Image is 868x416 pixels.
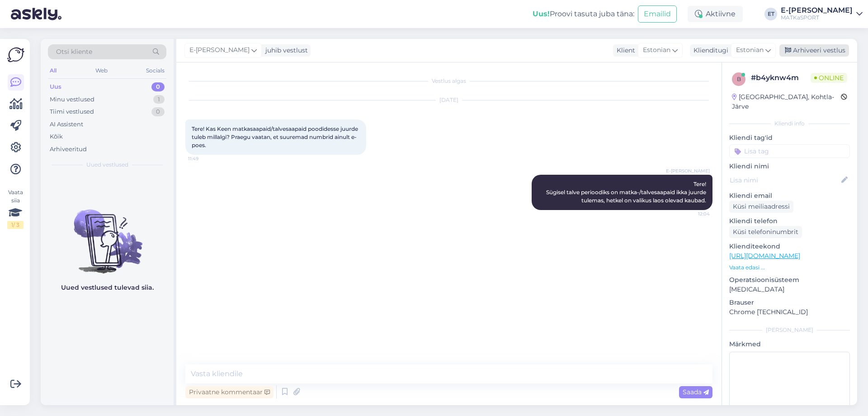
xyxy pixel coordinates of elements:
a: E-[PERSON_NAME]MATKaSPORT [781,7,863,21]
p: Klienditeekond [729,242,850,251]
span: Tere! Kas Keen matkasaapaid/talvesaapaid poodidesse juurde tuleb millalgi? Praegu vaatan, et suur... [192,125,359,148]
span: 12:04 [676,210,710,217]
p: Operatsioonisüsteem [729,275,850,285]
span: Uued vestlused [86,161,128,169]
p: Chrome [TECHNICAL_ID] [729,307,850,317]
div: Klient [613,46,635,55]
div: E-[PERSON_NAME] [781,7,853,14]
input: Lisa nimi [730,175,840,185]
div: Küsi meiliaadressi [729,201,793,213]
div: [DATE] [185,96,712,104]
p: Kliendi nimi [729,162,850,171]
p: Vaata edasi ... [729,263,850,272]
span: Estonian [736,45,764,55]
p: [MEDICAL_DATA] [729,285,850,294]
div: MATKaSPORT [781,14,853,21]
div: All [48,65,58,77]
div: Tiimi vestlused [50,107,94,116]
div: Arhiveeritud [50,145,87,154]
div: Uus [50,82,61,91]
div: Proovi tasuta juba täna: [533,9,634,19]
div: Vestlus algas [185,77,712,85]
img: Askly Logo [7,46,24,63]
input: Lisa tag [729,144,850,158]
span: Saada [683,388,709,396]
button: Emailid [638,5,677,23]
b: Uus! [533,10,550,18]
div: Aktiivne [688,6,743,22]
div: Klienditugi [690,46,728,55]
div: Minu vestlused [50,95,94,104]
div: Vaata siia [7,188,24,229]
span: Tere! Sügisel talve perioodiks on matka-/talvesaapaid ikka juurde tulemas, hetkel on valikus laos... [546,181,708,204]
div: Küsi telefoninumbrit [729,226,802,238]
div: Web [94,65,109,77]
div: Kliendi info [729,120,850,128]
p: Märkmed [729,339,850,349]
a: [URL][DOMAIN_NAME] [729,252,800,260]
div: # b4yknw4m [751,72,811,83]
div: 1 [153,95,165,104]
div: [PERSON_NAME] [729,326,850,334]
div: Socials [144,65,166,77]
span: Otsi kliente [56,47,92,57]
div: AI Assistent [50,120,83,129]
p: Kliendi tag'id [729,133,850,143]
div: 0 [151,107,165,116]
p: Kliendi telefon [729,216,850,226]
p: Kliendi email [729,191,850,201]
div: 0 [151,82,165,91]
p: Brauser [729,298,850,307]
img: No chats [41,193,174,275]
span: Online [811,73,847,83]
span: Estonian [643,45,670,55]
div: Kõik [50,132,63,141]
span: b [737,76,741,82]
div: juhib vestlust [262,46,308,55]
span: E-[PERSON_NAME] [666,167,710,174]
div: [GEOGRAPHIC_DATA], Kohtla-Järve [732,92,841,111]
div: Arhiveeri vestlus [779,44,849,57]
p: Uued vestlused tulevad siia. [61,283,154,292]
div: Privaatne kommentaar [185,386,274,398]
span: E-[PERSON_NAME] [189,45,250,55]
span: 11:49 [188,155,222,162]
div: 1 / 3 [7,221,24,229]
div: ET [764,8,777,20]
